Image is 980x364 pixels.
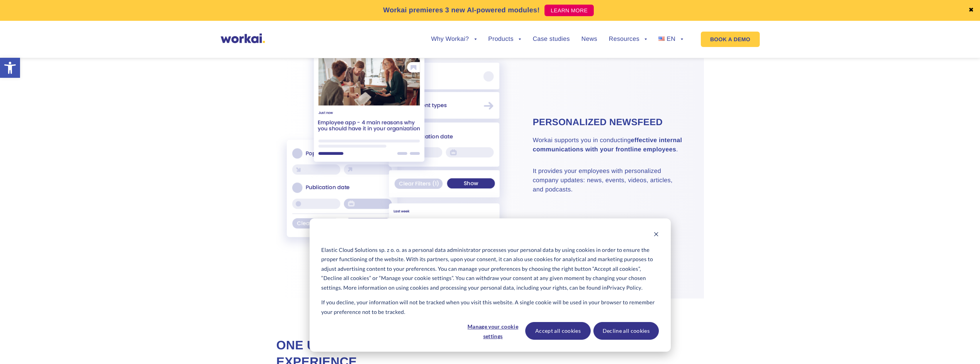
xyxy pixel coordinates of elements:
a: Resources [609,36,647,42]
a: News [581,36,597,42]
p: Workai supports you in conducting . [533,136,685,154]
a: Privacy Policy [40,65,72,72]
a: ✖ [968,7,974,13]
a: Products [488,36,521,42]
input: you@company.com [125,9,247,25]
p: If you decline, your information will not be tracked when you visit this website. A single cookie... [321,298,658,317]
button: Manage your cookie settings [463,322,523,340]
a: BOOK A DEMO [701,32,759,47]
button: Decline all cookies [593,322,659,340]
span: EN [667,36,675,42]
a: LEARN MORE [544,5,594,16]
div: Cookie banner [310,218,671,352]
a: Why Workai? [431,36,476,42]
a: Case studies [533,36,570,42]
button: Dismiss cookie banner [653,230,659,240]
p: Workai premieres 3 new AI-powered modules! [383,5,540,15]
button: Accept all cookies [525,322,591,340]
p: Elastic Cloud Solutions sp. z o. o. as a personal data administrator processes your personal data... [321,245,658,293]
iframe: Popup CTA [4,298,212,360]
h2: Personalized newsfeed [533,116,685,129]
a: Privacy Policy [607,283,642,293]
p: It provides your employees with personalized company updates: news, events, videos, articles, and... [533,167,685,195]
